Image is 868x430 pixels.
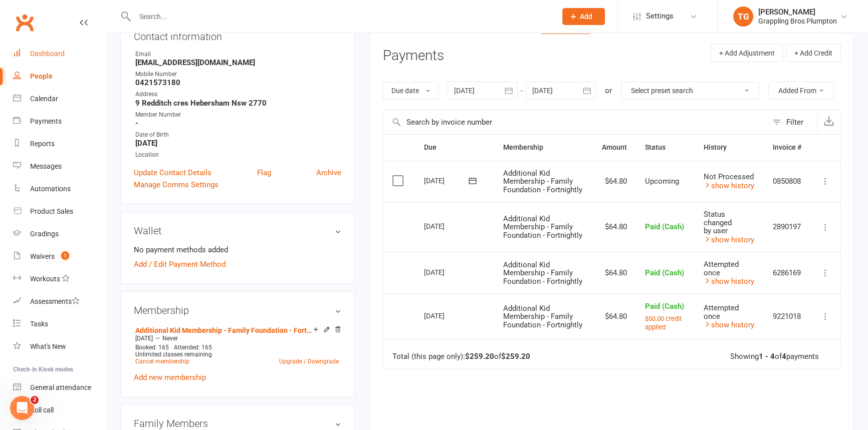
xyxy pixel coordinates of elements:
[30,117,62,125] div: Payments
[13,290,106,313] a: Assessments
[580,13,592,21] span: Add
[13,376,106,399] a: General attendance kiosk mode
[30,207,73,215] div: Product Sales
[13,65,106,88] a: People
[13,223,106,245] a: Gradings
[424,264,470,280] div: [DATE]
[764,202,810,252] td: 2890197
[733,7,753,27] div: TG
[703,303,738,321] span: Attempted once
[30,140,55,148] div: Reports
[133,334,341,342] div: —
[593,135,636,160] th: Amount
[694,135,763,160] th: History
[645,177,679,186] span: Upcoming
[645,268,684,277] span: Paid (Cash)
[494,135,593,160] th: Membership
[135,358,189,365] a: Cancel membership
[703,181,754,190] a: show history
[30,406,54,414] div: Roll call
[703,320,754,329] a: show history
[13,335,106,358] a: What's New
[135,130,341,140] div: Date of Birth
[645,302,684,311] span: Paid (Cash)
[279,358,339,365] a: Upgrade / Downgrade
[424,308,470,323] div: [DATE]
[134,167,211,179] a: Update Contact Details
[135,139,341,148] strong: [DATE]
[30,297,80,305] div: Assessments
[135,119,341,128] strong: -
[711,44,783,62] button: + Add Adjustment
[61,251,69,260] span: 1
[135,70,341,79] div: Mobile Number
[503,169,582,194] span: Additional Kid Membership - Family Foundation - Fortnightly
[30,230,59,238] div: Gradings
[424,218,470,234] div: [DATE]
[703,277,754,286] a: show history
[162,335,178,342] span: Never
[703,172,753,181] span: Not Processed
[316,167,341,179] a: Archive
[13,178,106,200] a: Automations
[30,383,91,391] div: General attendance
[135,326,313,334] a: Additional Kid Membership - Family Foundation - Fortnightly
[764,252,810,294] td: 6286169
[13,88,106,110] a: Calendar
[13,399,106,421] a: Roll call
[645,222,684,231] span: Paid (Cash)
[13,200,106,223] a: Product Sales
[465,352,494,361] strong: $259.20
[30,252,55,260] div: Waivers
[501,352,530,361] strong: $259.20
[392,352,530,361] div: Total (this page only): of
[786,44,841,62] button: + Add Credit
[135,58,341,67] strong: [EMAIL_ADDRESS][DOMAIN_NAME]
[415,135,494,160] th: Due
[135,90,341,99] div: Address
[134,179,219,191] a: Manage Comms Settings
[135,50,341,59] div: Email
[135,344,169,351] span: Booked: 165
[134,244,341,256] li: No payment methods added
[646,5,674,28] span: Settings
[13,133,106,155] a: Reports
[645,314,685,331] button: $50.00 credit applied
[786,116,803,128] div: Filter
[758,17,837,26] div: Grappling Bros Plumpton
[135,335,153,342] span: [DATE]
[782,352,786,361] strong: 4
[764,135,810,160] th: Invoice #
[703,260,738,277] span: Attempted once
[132,10,549,24] input: Search...
[13,245,106,268] a: Waivers 1
[13,43,106,65] a: Dashboard
[30,162,62,170] div: Messages
[768,82,834,100] button: Added From
[605,85,612,97] div: or
[30,275,60,283] div: Workouts
[30,72,53,80] div: People
[134,373,206,382] a: Add new membership
[383,48,444,64] h3: Payments
[30,95,58,103] div: Calendar
[174,344,212,351] span: Attended: 165
[764,161,810,202] td: 0850808
[758,8,837,17] div: [PERSON_NAME]
[730,352,819,361] div: Showing of payments
[703,210,731,235] span: Status changed by user
[767,110,817,134] button: Filter
[134,258,226,270] a: Add / Edit Payment Method
[134,418,341,429] h3: Family Members
[134,225,341,236] h3: Wallet
[593,202,636,252] td: $64.80
[764,294,810,339] td: 9221018
[759,352,775,361] strong: 1 - 4
[12,10,37,35] a: Clubworx
[503,260,582,286] span: Additional Kid Membership - Family Foundation - Fortnightly
[257,167,271,179] a: Flag
[134,305,341,316] h3: Membership
[424,173,470,188] div: [DATE]
[593,294,636,339] td: $64.80
[135,78,341,87] strong: 0421573180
